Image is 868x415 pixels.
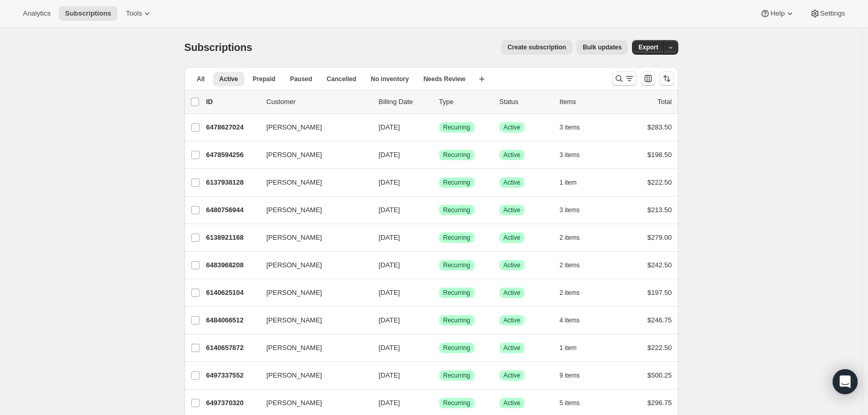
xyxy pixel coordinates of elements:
p: 6497370320 [206,398,258,408]
span: $222.50 [648,178,672,186]
button: [PERSON_NAME] [260,147,364,163]
button: Create subscription [501,40,572,55]
span: Subscriptions [65,9,111,18]
button: 3 items [560,120,591,135]
span: Active [504,371,521,380]
div: 6478627024[PERSON_NAME][DATE]SuccessRecurringSuccessActive3 items$283.50 [206,120,672,135]
span: Prepaid [253,75,275,83]
span: [PERSON_NAME] [267,177,322,188]
div: 6140657872[PERSON_NAME][DATE]SuccessRecurringSuccessActive1 item$222.50 [206,341,672,355]
div: IDCustomerBilling DateTypeStatusItemsTotal [206,97,672,107]
button: Search and filter results [612,71,637,86]
button: 9 items [560,368,591,383]
button: Settings [804,6,851,21]
span: Active [504,234,521,242]
span: Create subscription [507,43,566,51]
span: Recurring [443,399,470,407]
span: Active [504,316,521,325]
p: 6478627024 [206,122,258,133]
span: 4 items [560,316,580,325]
span: 1 item [560,344,577,352]
p: 6480756944 [206,205,258,215]
span: 1 item [560,178,577,187]
span: [DATE] [379,316,400,324]
span: Subscriptions [185,42,253,53]
span: [DATE] [379,261,400,269]
div: 6480756944[PERSON_NAME][DATE]SuccessRecurringSuccessActive3 items$213.50 [206,203,672,217]
span: Cancelled [327,75,357,83]
span: Active [504,151,521,159]
span: $283.50 [648,123,672,131]
span: [PERSON_NAME] [267,288,322,298]
span: Paused [290,75,312,83]
button: 2 items [560,230,591,245]
span: [PERSON_NAME] [267,398,322,408]
span: [DATE] [379,178,400,186]
span: 9 items [560,371,580,380]
span: Settings [820,9,845,18]
div: 6137938128[PERSON_NAME][DATE]SuccessRecurringSuccessActive1 item$222.50 [206,175,672,190]
span: Recurring [443,261,470,269]
div: Type [439,97,491,107]
span: [PERSON_NAME] [267,122,322,133]
p: Customer [267,97,371,107]
span: [PERSON_NAME] [267,232,322,243]
button: Analytics [17,6,57,21]
p: 6140625104 [206,288,258,298]
span: Active [504,261,521,269]
button: 5 items [560,396,591,410]
span: [PERSON_NAME] [267,150,322,160]
span: Recurring [443,316,470,325]
button: [PERSON_NAME] [260,395,364,411]
button: 3 items [560,148,591,162]
button: 4 items [560,313,591,328]
span: $222.50 [648,344,672,352]
button: Create new view [474,72,490,86]
button: 2 items [560,258,591,273]
span: Export [638,43,658,51]
span: [PERSON_NAME] [267,260,322,270]
p: 6497337552 [206,370,258,381]
button: [PERSON_NAME] [260,202,364,218]
span: Recurring [443,234,470,242]
button: [PERSON_NAME] [260,284,364,301]
span: [PERSON_NAME] [267,370,322,381]
button: [PERSON_NAME] [260,119,364,136]
button: Subscriptions [59,6,117,21]
button: Customize table column order and visibility [641,71,655,86]
span: Active [504,344,521,352]
span: No inventory [371,75,409,83]
span: 2 items [560,289,580,297]
span: $279.00 [648,234,672,241]
span: [DATE] [379,399,400,407]
p: 6483968208 [206,260,258,270]
button: Help [754,6,801,21]
span: Recurring [443,289,470,297]
span: $197.50 [648,289,672,296]
span: Recurring [443,151,470,159]
button: 3 items [560,203,591,217]
span: $500.25 [648,371,672,379]
span: $213.50 [648,206,672,214]
div: 6140625104[PERSON_NAME][DATE]SuccessRecurringSuccessActive2 items$197.50 [206,286,672,300]
span: 3 items [560,151,580,159]
span: [DATE] [379,289,400,296]
span: [DATE] [379,123,400,131]
div: 6483968208[PERSON_NAME][DATE]SuccessRecurringSuccessActive2 items$242.50 [206,258,672,273]
span: Active [504,289,521,297]
span: Bulk updates [583,43,622,51]
span: Recurring [443,178,470,187]
button: [PERSON_NAME] [260,174,364,191]
span: $246.75 [648,316,672,324]
span: 2 items [560,234,580,242]
div: 6138921168[PERSON_NAME][DATE]SuccessRecurringSuccessActive2 items$279.00 [206,230,672,245]
button: 1 item [560,175,588,190]
span: Recurring [443,371,470,380]
p: 6140657872 [206,343,258,353]
span: Needs Review [424,75,466,83]
button: [PERSON_NAME] [260,257,364,274]
span: Analytics [23,9,50,18]
span: 3 items [560,206,580,214]
span: [DATE] [379,344,400,352]
span: [DATE] [379,206,400,214]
